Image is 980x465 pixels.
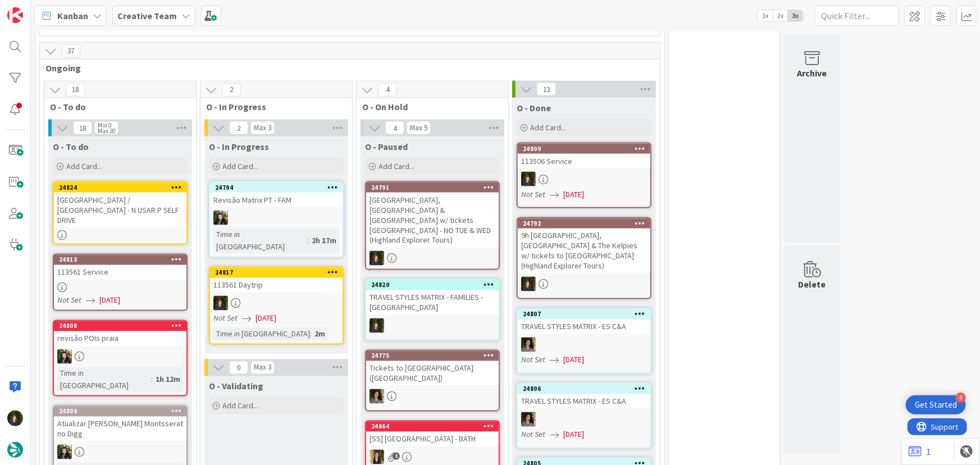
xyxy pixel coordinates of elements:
div: Max 3 [254,365,271,371]
div: 24794 [215,184,343,192]
div: 24807 [518,309,650,320]
div: 24794 [210,183,343,193]
div: 24813113561 Service [54,255,186,280]
span: O - In Progress [206,101,338,112]
div: 24820TRAVEL STYLES MATRIX - FAMILIES - [GEOGRAPHIC_DATA] [366,280,499,315]
span: O - Paused [365,141,408,152]
span: Ongoing [45,62,646,74]
span: : [151,373,153,386]
div: Delete [799,278,826,291]
img: BC [213,211,228,225]
div: 24820 [371,281,499,289]
div: BC [54,349,186,364]
span: 4 [378,83,397,97]
div: BC [54,445,186,459]
span: O - To do [53,141,89,152]
div: [SS] [GEOGRAPHIC_DATA] - BATH [366,432,499,446]
div: MS [518,338,650,352]
div: 24664 [371,423,499,431]
span: [DATE] [563,189,584,200]
span: Kanban [57,9,88,22]
div: 24775 [371,352,499,360]
div: 4 [956,393,966,403]
span: : [310,328,312,340]
span: [DATE] [256,313,276,325]
img: MC [7,411,23,426]
div: 24807TRAVEL STYLES MATRIX - ES C&A [518,309,650,334]
div: 24813 [59,256,186,264]
div: 24800 [59,408,186,416]
div: 24806 [518,384,650,394]
div: Get Started [915,399,957,411]
div: Max 3 [254,125,271,131]
span: 37 [61,44,80,58]
div: 113561 Service [54,265,186,280]
div: 24791 [366,183,499,193]
div: 24824 [59,184,186,192]
i: Not Set [213,313,238,323]
div: Atualizar [PERSON_NAME] Montsserat no Digg [54,417,186,441]
span: Add Card... [66,161,102,171]
div: 24809 [518,144,650,154]
span: [DATE] [563,429,584,441]
div: 24775Tickets to [GEOGRAPHIC_DATA] ([GEOGRAPHIC_DATA]) [366,351,499,386]
span: 2 [222,83,241,97]
div: 247929h [GEOGRAPHIC_DATA], [GEOGRAPHIC_DATA] & The Kelpies w/ tickets to [GEOGRAPHIC_DATA] (Highl... [518,218,650,273]
div: 24806TRAVEL STYLES MATRIX - ES C&A [518,384,650,409]
div: MC [210,296,343,311]
span: Add Card... [222,161,258,171]
div: [GEOGRAPHIC_DATA] / [GEOGRAPHIC_DATA] - N USAR P SELF DRIVE [54,193,186,227]
div: 24809113506 Service [518,144,650,168]
div: 113506 Service [518,154,650,168]
span: 18 [73,121,92,135]
a: 1 [909,445,931,458]
div: 24775 [366,351,499,361]
div: Max 5 [410,125,427,131]
span: 2x [773,10,788,21]
img: MC [521,172,536,186]
span: [DATE] [99,295,120,307]
span: O - On Hold [362,101,494,112]
img: MC [370,251,384,266]
div: 24808 [59,322,186,330]
div: Time in [GEOGRAPHIC_DATA] [213,229,307,253]
div: 24808revisão POIs praia [54,321,186,346]
div: 24817113561 Daytrip [210,268,343,293]
div: 24809 [523,145,650,153]
div: 9h [GEOGRAPHIC_DATA], [GEOGRAPHIC_DATA] & The Kelpies w/ tickets to [GEOGRAPHIC_DATA] (Highland E... [518,229,650,273]
div: 24800Atualizar [PERSON_NAME] Montsserat no Digg [54,407,186,441]
div: 24806 [523,385,650,393]
span: 3x [788,10,803,21]
div: 24664[SS] [GEOGRAPHIC_DATA] - BATH [366,422,499,446]
img: Visit kanbanzone.com [7,7,23,23]
div: 2h 17m [309,235,339,247]
span: Add Card... [379,161,414,171]
span: 2 [229,121,248,135]
i: Not Set [57,295,81,306]
div: 24664 [366,422,499,432]
div: 24807 [523,311,650,318]
img: avatar [7,442,23,458]
div: 1h 12m [153,373,183,386]
div: Open Get Started checklist, remaining modules: 4 [906,395,966,414]
img: MS [370,389,384,404]
span: O - Validating [209,381,263,392]
div: revisão POIs praia [54,331,186,346]
div: 113561 Daytrip [210,278,343,293]
div: 24820 [366,280,499,290]
div: Min 0 [98,122,111,128]
div: Revisão Matrix PT - FAM [210,193,343,207]
div: 24791 [371,184,499,192]
div: TRAVEL STYLES MATRIX - FAMILIES - [GEOGRAPHIC_DATA] [366,290,499,315]
div: 24813 [54,255,186,265]
div: MC [366,251,499,266]
span: Support [24,2,51,15]
div: SP [366,450,499,464]
i: Not Set [521,355,545,365]
div: Max 20 [98,128,115,134]
div: Tickets to [GEOGRAPHIC_DATA] ([GEOGRAPHIC_DATA]) [366,361,499,386]
div: 24824[GEOGRAPHIC_DATA] / [GEOGRAPHIC_DATA] - N USAR P SELF DRIVE [54,183,186,227]
img: BC [57,445,72,459]
span: [DATE] [563,354,584,366]
div: 24791[GEOGRAPHIC_DATA], [GEOGRAPHIC_DATA] & [GEOGRAPHIC_DATA] w/ tickets [GEOGRAPHIC_DATA] - NO T... [366,183,499,248]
